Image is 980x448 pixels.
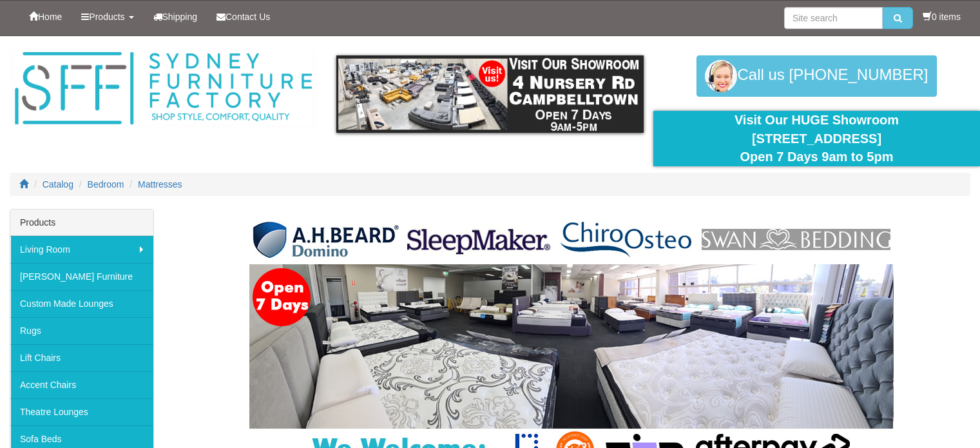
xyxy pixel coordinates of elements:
a: Mattresses [138,179,182,190]
a: Accent Chairs [10,371,153,398]
span: Contact Us [226,12,270,22]
a: Products [72,1,143,33]
div: Products [10,209,153,236]
a: Custom Made Lounges [10,290,153,317]
a: Living Room [10,236,153,263]
a: Theatre Lounges [10,398,153,425]
input: Site search [784,7,883,29]
a: [PERSON_NAME] Furniture [10,263,153,290]
a: Shipping [144,1,207,33]
span: Products [89,12,124,22]
img: showroom.gif [336,55,644,133]
div: Visit Our HUGE Showroom [STREET_ADDRESS] Open 7 Days 9am to 5pm [663,111,970,166]
a: Catalog [43,179,73,190]
span: Home [38,12,62,22]
a: Rugs [10,317,153,344]
a: Lift Chairs [10,344,153,371]
li: 0 items [923,10,961,23]
img: Sydney Furniture Factory [10,49,317,128]
a: Home [19,1,72,33]
span: Shipping [162,12,198,22]
a: Contact Us [207,1,280,33]
a: Bedroom [88,179,124,190]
